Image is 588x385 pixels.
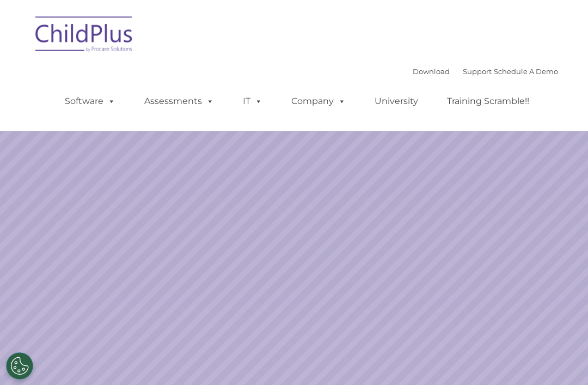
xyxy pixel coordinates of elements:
[436,90,540,112] a: Training Scramble!!
[463,67,492,76] a: Support
[30,9,139,63] img: ChildPlus by Procare Solutions
[280,90,357,112] a: Company
[232,90,273,112] a: IT
[6,352,33,380] button: Cookies Settings
[364,90,429,112] a: University
[413,67,558,76] font: |
[54,90,126,112] a: Software
[133,90,225,112] a: Assessments
[413,67,450,76] a: Download
[494,67,558,76] a: Schedule A Demo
